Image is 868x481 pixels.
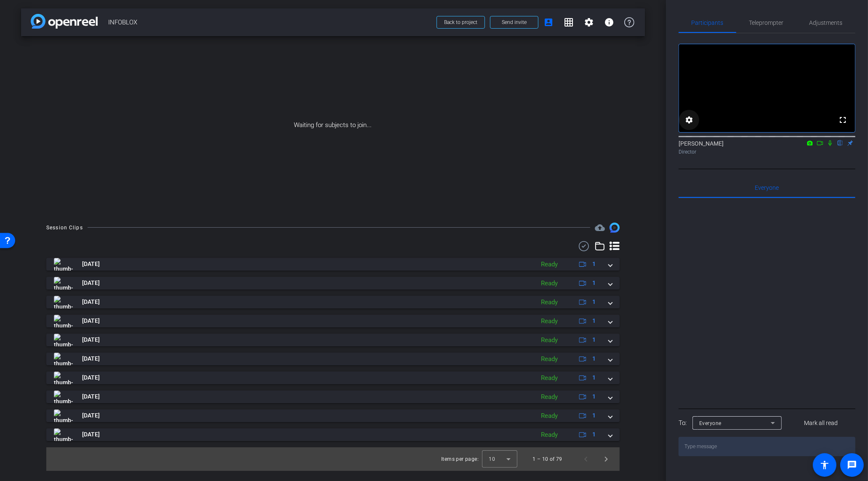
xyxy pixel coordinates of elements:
span: Everyone [755,185,779,191]
img: thumb-nail [54,409,73,422]
div: Ready [537,335,562,345]
img: thumb-nail [54,428,73,441]
mat-icon: flip [835,139,845,146]
div: Ready [537,392,562,402]
div: Session Clips [46,223,83,232]
mat-expansion-panel-header: thumb-nail[DATE]Ready1 [46,353,620,365]
span: [DATE] [82,430,100,439]
span: [DATE] [82,373,100,382]
img: thumb-nail [54,353,73,365]
button: Previous page [576,449,596,469]
button: Back to project [437,16,485,29]
span: [DATE] [82,298,100,306]
span: 1 [592,354,596,363]
span: Back to project [444,19,477,25]
span: 1 [592,392,596,401]
mat-icon: cloud_upload [595,223,605,233]
div: Ready [537,279,562,288]
div: Ready [537,260,562,269]
mat-expansion-panel-header: thumb-nail[DATE]Ready1 [46,334,620,346]
img: thumb-nail [54,296,73,308]
span: Mark all read [804,419,838,428]
mat-icon: fullscreen [838,115,848,125]
span: Teleprompter [749,20,784,26]
span: Destinations for your clips [595,223,605,233]
span: [DATE] [82,335,100,344]
button: Next page [596,449,616,469]
div: Ready [537,316,562,326]
div: Ready [537,354,562,364]
mat-expansion-panel-header: thumb-nail[DATE]Ready1 [46,428,620,441]
span: [DATE] [82,260,100,268]
span: 1 [592,298,596,306]
span: 1 [592,316,596,325]
span: 1 [592,260,596,268]
div: Ready [537,411,562,421]
img: thumb-nail [54,258,73,271]
span: Participants [692,20,724,26]
mat-icon: grid_on [564,17,574,27]
div: Director [679,148,855,156]
span: [DATE] [82,279,100,287]
mat-expansion-panel-header: thumb-nail[DATE]Ready1 [46,409,620,422]
span: [DATE] [82,316,100,325]
mat-icon: settings [584,17,594,27]
img: thumb-nail [54,334,73,346]
span: Everyone [699,420,722,426]
img: Session clips [610,223,620,233]
mat-icon: settings [684,115,694,125]
div: Ready [537,298,562,307]
button: Send invite [490,16,538,29]
span: 1 [592,373,596,382]
span: [DATE] [82,411,100,420]
mat-expansion-panel-header: thumb-nail[DATE]Ready1 [46,372,620,384]
span: 1 [592,335,596,344]
span: [DATE] [82,392,100,401]
mat-expansion-panel-header: thumb-nail[DATE]Ready1 [46,315,620,327]
button: Mark all read [787,415,856,431]
img: thumb-nail [54,372,73,384]
div: 1 – 10 of 79 [533,455,562,463]
span: [DATE] [82,354,100,363]
div: Waiting for subjects to join... [21,36,645,214]
div: Ready [537,373,562,383]
img: app-logo [31,14,98,29]
span: 1 [592,411,596,420]
mat-icon: account_box [543,17,554,27]
mat-expansion-panel-header: thumb-nail[DATE]Ready1 [46,296,620,308]
span: Send invite [502,19,527,26]
div: [PERSON_NAME] [679,139,855,156]
mat-expansion-panel-header: thumb-nail[DATE]Ready1 [46,391,620,403]
span: Adjustments [809,20,843,26]
img: thumb-nail [54,391,73,403]
div: To: [679,418,687,428]
span: 1 [592,279,596,287]
mat-icon: info [604,17,614,27]
div: Items per page: [441,455,479,463]
mat-icon: message [847,460,857,470]
mat-expansion-panel-header: thumb-nail[DATE]Ready1 [46,258,620,271]
div: Ready [537,430,562,440]
mat-expansion-panel-header: thumb-nail[DATE]Ready1 [46,277,620,290]
mat-icon: accessibility [820,460,830,470]
img: thumb-nail [54,315,73,327]
span: 1 [592,430,596,439]
span: INFOBLOX [108,14,431,31]
img: thumb-nail [54,277,73,290]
